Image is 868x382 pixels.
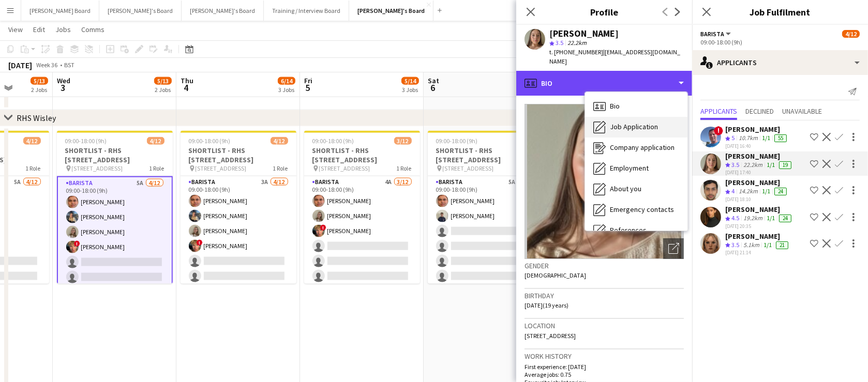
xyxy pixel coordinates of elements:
button: Training / Interview Board [264,1,349,21]
div: [PERSON_NAME] [725,205,794,214]
span: Job Application [610,122,658,131]
span: [STREET_ADDRESS] [72,164,123,172]
span: t. [PHONE_NUMBER] [549,48,603,56]
span: 4/12 [271,137,288,145]
button: [PERSON_NAME]'s Board [99,1,182,21]
a: Edit [29,23,49,36]
div: [DATE] 20:35 [725,223,794,230]
app-card-role: Barista4A3/1209:00-18:00 (9h)[PERSON_NAME][PERSON_NAME]![PERSON_NAME] [304,176,420,376]
a: Comms [77,23,109,36]
div: [DATE] 17:40 [725,169,794,176]
div: BST [64,61,74,69]
div: [PERSON_NAME] [725,232,790,241]
span: 1 Role [26,164,41,172]
span: 1 Role [149,164,164,172]
span: Emergency contacts [610,205,674,214]
span: 5/13 [31,77,48,85]
div: Employment [585,158,687,179]
span: ! [320,225,326,231]
span: Sat [428,76,439,85]
div: 2 Jobs [31,86,48,94]
div: 24 [774,188,787,195]
div: Company application [585,137,687,158]
span: 3.5 [731,161,739,169]
div: Open photos pop-in [663,238,684,259]
span: 09:00-18:00 (9h) [436,137,478,145]
span: View [8,25,23,34]
div: About you [585,179,687,200]
h3: Job Fulfilment [692,5,868,19]
p: First experience: [DATE] [525,363,684,371]
app-skills-label: 1/1 [767,214,775,222]
span: 4/12 [147,137,164,145]
div: [PERSON_NAME] [725,178,789,187]
h3: Profile [516,5,692,19]
span: Company application [610,143,675,152]
div: 3 Jobs [278,86,295,94]
div: Bio [516,71,692,96]
span: Bio [610,101,620,111]
div: 19.2km [741,214,765,223]
app-job-card: 09:00-18:00 (9h)2/12SHORTLIST - RHS [STREET_ADDRESS] [STREET_ADDRESS]1 RoleBarista5A2/1209:00-18:... [428,131,544,284]
div: [DATE] 21:14 [725,249,790,256]
span: Employment [610,163,649,173]
div: RHS Wisley [17,113,56,123]
app-skills-label: 1/1 [762,187,770,195]
h3: Gender [525,261,684,270]
span: 09:00-18:00 (9h) [312,137,354,145]
h3: Work history [525,352,684,361]
div: [DATE] [8,60,32,70]
span: [STREET_ADDRESS] [319,164,370,172]
app-job-card: 09:00-18:00 (9h)4/12SHORTLIST - RHS [STREET_ADDRESS] [STREET_ADDRESS]1 RoleBarista3A4/1209:00-18:... [181,131,296,284]
img: Crew avatar or photo [525,104,684,259]
div: 22.2km [741,161,765,170]
span: 4/12 [842,30,860,38]
span: ! [74,241,80,247]
app-skills-label: 1/1 [764,241,772,249]
span: 22.2km [565,39,589,47]
span: 5 [303,82,312,94]
span: About you [610,184,641,193]
span: 5/13 [154,77,172,85]
span: Edit [33,25,45,34]
div: [PERSON_NAME] [725,151,794,161]
a: View [4,23,27,36]
div: [DATE] 18:10 [725,196,789,203]
span: 6/14 [278,77,295,85]
div: Applicants [692,50,868,75]
span: [STREET_ADDRESS] [196,164,247,172]
span: 4.5 [731,214,739,222]
span: References [610,225,647,235]
div: 09:00-18:00 (9h) [700,38,860,46]
div: 3 Jobs [402,86,418,94]
span: Week 36 [34,61,60,69]
span: ! [197,240,203,246]
div: [DATE] 16:40 [725,143,789,149]
span: 3 [55,82,70,94]
span: | [EMAIL_ADDRESS][DOMAIN_NAME] [549,48,680,65]
div: 2 Jobs [155,86,171,94]
span: Declined [745,108,774,115]
span: 3.5 [556,39,563,47]
app-skills-label: 1/1 [762,134,770,142]
span: 6 [426,82,439,94]
app-card-role: Barista3A4/1209:00-18:00 (9h)[PERSON_NAME][PERSON_NAME][PERSON_NAME]![PERSON_NAME] [181,176,296,376]
span: Barista [700,30,724,38]
div: Emergency contacts [585,200,687,220]
h3: SHORTLIST - RHS [STREET_ADDRESS] [57,146,173,164]
h3: SHORTLIST - RHS [STREET_ADDRESS] [428,146,544,164]
span: 09:00-18:00 (9h) [189,137,231,145]
span: Thu [181,76,193,85]
div: Job Application [585,117,687,137]
span: Unavailable [782,108,822,115]
app-skills-label: 1/1 [767,161,775,169]
span: Applicants [700,108,737,115]
span: Fri [304,76,312,85]
div: [PERSON_NAME] [549,29,619,38]
span: [STREET_ADDRESS] [443,164,494,172]
h3: SHORTLIST - RHS [STREET_ADDRESS] [304,146,420,164]
div: 5.1km [741,241,761,250]
div: 24 [779,215,791,222]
